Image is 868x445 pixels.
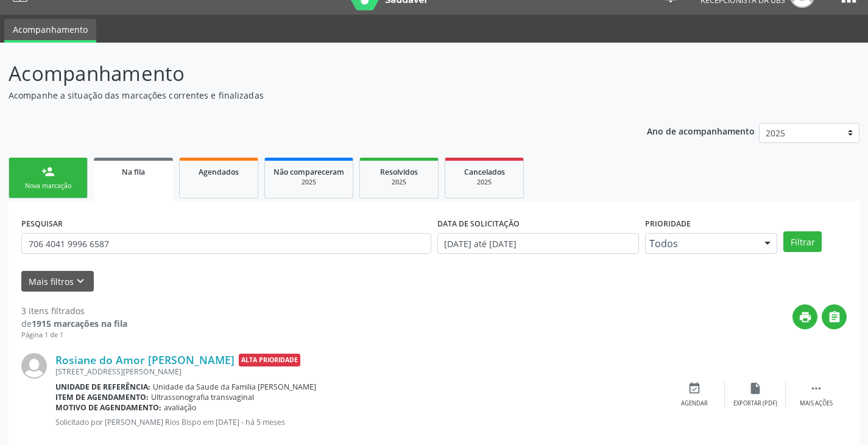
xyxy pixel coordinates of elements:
[21,233,431,254] input: Nome, CNS
[55,366,664,377] div: [STREET_ADDRESS][PERSON_NAME]
[55,402,161,413] b: Motivo de agendamento:
[55,382,150,392] b: Unidade de referência:
[437,233,639,254] input: Selecione um intervalo
[164,402,196,413] span: avaliação
[55,353,235,366] a: Rosiane do Amor [PERSON_NAME]
[55,392,149,402] b: Item de agendamento:
[792,304,817,329] button: print
[800,399,833,408] div: Mais ações
[55,417,664,427] p: Solicitado por [PERSON_NAME] Rios Bispo em [DATE] - há 5 meses
[273,167,344,177] span: Não compareceram
[273,178,344,187] div: 2025
[151,392,254,402] span: Ultrassonografia transvaginal
[18,181,79,191] div: Nova marcação
[21,214,63,233] label: PESQUISAR
[369,178,429,187] div: 2025
[681,399,708,408] div: Agendar
[464,167,505,177] span: Cancelados
[810,382,823,395] i: 
[41,165,55,178] div: person_add
[122,167,145,177] span: Na fila
[380,167,418,177] span: Resolvidos
[32,318,127,329] strong: 1915 marcações na fila
[749,382,762,395] i: insert_drive_file
[9,89,604,102] p: Acompanhe a situação das marcações correntes e finalizadas
[21,353,47,379] img: img
[21,330,127,340] div: Página 1 de 1
[733,399,777,408] div: Exportar (PDF)
[645,214,691,233] label: Prioridade
[153,382,316,392] span: Unidade da Saude da Familia [PERSON_NAME]
[799,310,812,324] i: print
[437,214,520,233] label: DATA DE SOLICITAÇÃO
[4,19,96,43] a: Acompanhamento
[21,271,94,292] button: Mais filtroskeyboard_arrow_down
[454,178,515,187] div: 2025
[828,310,841,324] i: 
[199,167,239,177] span: Agendados
[688,382,701,395] i: event_available
[647,123,755,138] p: Ano de acompanhamento
[649,237,753,250] span: Todos
[822,304,847,329] button: 
[74,275,87,288] i: keyboard_arrow_down
[9,58,604,89] p: Acompanhamento
[21,317,127,330] div: de
[21,304,127,317] div: 3 itens filtrados
[783,231,822,252] button: Filtrar
[239,354,300,366] span: Alta Prioridade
